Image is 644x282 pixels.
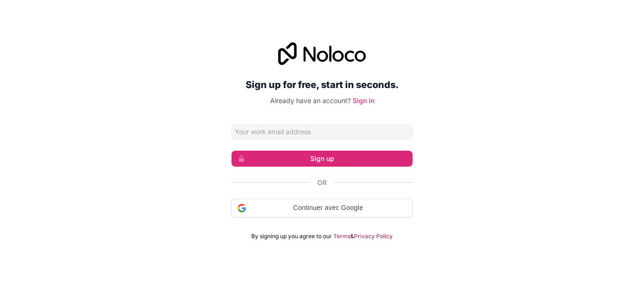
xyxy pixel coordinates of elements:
a: Sign in [353,97,374,105]
input: Email address [231,124,413,139]
span: Or [317,178,327,187]
h2: Sign up for free, start in seconds. [231,76,413,93]
span: Continuer avec Google [250,203,406,213]
a: Privacy Policy [354,233,393,240]
button: Sign up [231,151,413,167]
span: Already have an account? [270,97,351,105]
span: & [350,233,354,240]
div: Continuer avec Google [231,199,413,218]
a: Terms [333,233,350,240]
span: By signing up you agree to our [251,233,332,240]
